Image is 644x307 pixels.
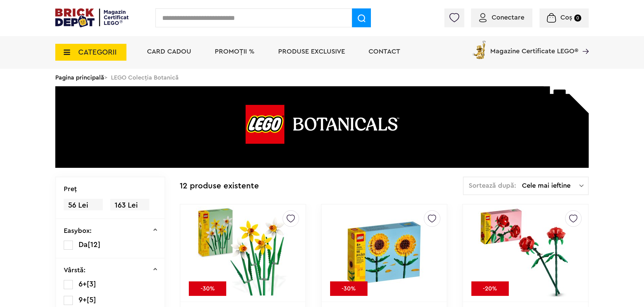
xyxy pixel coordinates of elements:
span: CATEGORII [78,49,117,56]
span: Sortează după: [469,182,516,189]
span: Conectare [492,14,524,21]
a: Contact [369,48,400,55]
img: Floarea soarelui [337,219,431,287]
span: [3] [87,280,96,288]
small: 0 [574,14,581,22]
a: PROMOȚII % [215,48,255,55]
p: Easybox: [64,227,92,234]
p: Preţ [64,186,77,192]
span: Coș [560,14,572,21]
a: Conectare [479,14,524,21]
div: > LEGO Colecția Botanică [55,69,589,86]
span: Cele mai ieftine [522,182,579,189]
img: Trandafiri LEGO [478,206,573,300]
div: -30% [330,281,368,296]
a: Pagina principală [55,74,104,81]
img: Narcise [196,206,290,300]
span: [5] [87,296,96,304]
span: 6+ [79,280,87,288]
span: Magazine Certificate LEGO® [490,39,578,55]
div: -30% [189,281,226,296]
a: Magazine Certificate LEGO® [578,39,589,46]
div: -20% [471,281,509,296]
span: 56 Lei [64,199,103,212]
a: Card Cadou [147,48,191,55]
span: 9+ [79,296,87,304]
span: Da [79,241,88,248]
a: Produse exclusive [278,48,345,55]
img: LEGO Colecția Botanică [55,86,589,168]
span: 163 Lei [110,199,149,212]
p: Vârstă: [64,267,86,274]
div: 12 produse existente [180,177,259,196]
span: [12] [88,241,100,248]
